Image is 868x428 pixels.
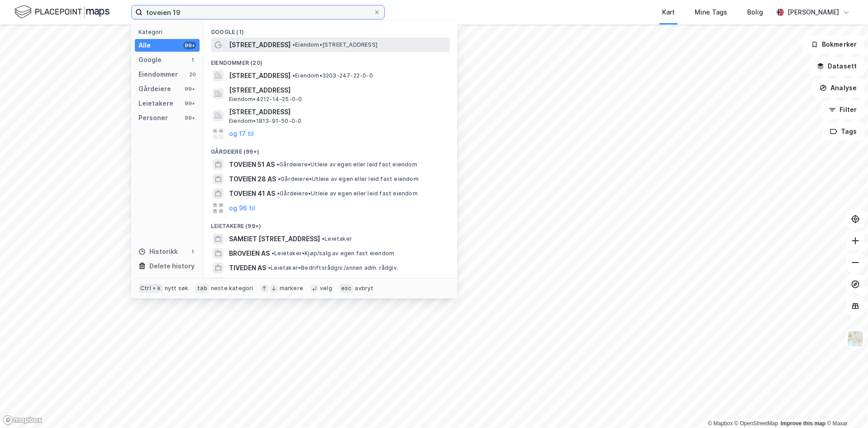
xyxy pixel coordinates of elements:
[183,114,196,122] div: 99+
[204,141,457,157] div: Gårdeiere (99+)
[229,117,301,125] span: Eiendom • 1813-91-50-0-0
[277,190,280,197] span: •
[196,284,209,293] div: tab
[268,264,398,272] span: Leietaker • Bedriftsrådgiv./annen adm. rådgiv.
[781,420,825,427] a: Improve this map
[809,57,864,75] button: Datasett
[229,85,446,96] span: [STREET_ADDRESS]
[662,7,675,18] div: Kart
[204,21,457,38] div: Google (1)
[272,250,274,257] span: •
[280,285,303,292] div: markere
[3,415,43,425] a: Mapbox homepage
[355,285,373,292] div: avbryt
[292,72,373,79] span: Eiendom • 3203-247-22-0-0
[229,263,266,273] span: TIVEDEN AS
[320,285,332,292] div: velg
[189,248,196,255] div: 1
[823,384,868,428] iframe: Chat Widget
[277,161,417,168] span: Gårdeiere • Utleie av egen eller leid fast eiendom
[138,112,168,123] div: Personer
[292,72,295,79] span: •
[708,420,733,427] a: Mapbox
[143,5,373,19] input: Søk på adresse, matrikkel, gårdeiere, leietakere eller personer
[138,83,171,94] div: Gårdeiere
[268,264,271,271] span: •
[138,284,163,293] div: Ctrl + k
[138,54,162,65] div: Google
[229,70,291,81] span: [STREET_ADDRESS]
[189,56,196,63] div: 1
[229,203,255,214] button: og 96 til
[822,122,864,141] button: Tags
[204,52,457,68] div: Eiendommer (20)
[204,215,457,232] div: Leietakere (99+)
[229,188,275,199] span: TOVEIEN 41 AS
[322,235,352,243] span: Leietaker
[183,85,196,92] div: 99+
[229,277,255,288] button: og 96 til
[229,39,291,50] span: [STREET_ADDRESS]
[183,42,196,49] div: 99+
[812,79,864,97] button: Analyse
[229,233,320,244] span: SAMEIET [STREET_ADDRESS]
[138,69,178,80] div: Eiendommer
[211,285,253,292] div: neste kategori
[339,284,353,293] div: esc
[229,174,276,185] span: TOVEIEN 28 AS
[138,29,200,35] div: Kategori
[138,246,178,257] div: Historikk
[292,41,295,48] span: •
[229,248,270,259] span: BROVEIEN AS
[787,7,839,18] div: [PERSON_NAME]
[821,101,864,119] button: Filter
[278,175,419,183] span: Gårdeiere • Utleie av egen eller leid fast eiendom
[229,107,446,117] span: [STREET_ADDRESS]
[138,98,173,109] div: Leietakere
[272,250,394,257] span: Leietaker • Kjøp/salg av egen fast eiendom
[695,7,727,18] div: Mine Tags
[189,71,196,78] div: 20
[183,100,196,107] div: 99+
[277,161,279,168] span: •
[747,7,763,18] div: Bolig
[165,285,189,292] div: nytt søk
[847,330,864,347] img: Z
[803,35,864,53] button: Bokmerker
[229,128,254,139] button: og 17 til
[734,420,778,427] a: OpenStreetMap
[229,96,302,103] span: Eiendom • 4212-14-25-0-0
[277,190,418,197] span: Gårdeiere • Utleie av egen eller leid fast eiendom
[149,261,195,272] div: Delete history
[322,235,324,242] span: •
[292,41,377,49] span: Eiendom • [STREET_ADDRESS]
[138,40,151,51] div: Alle
[229,159,275,170] span: TOVEIEN 51 AS
[278,175,281,182] span: •
[14,4,110,20] img: logo.f888ab2527a4732fd821a326f86c7f29.svg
